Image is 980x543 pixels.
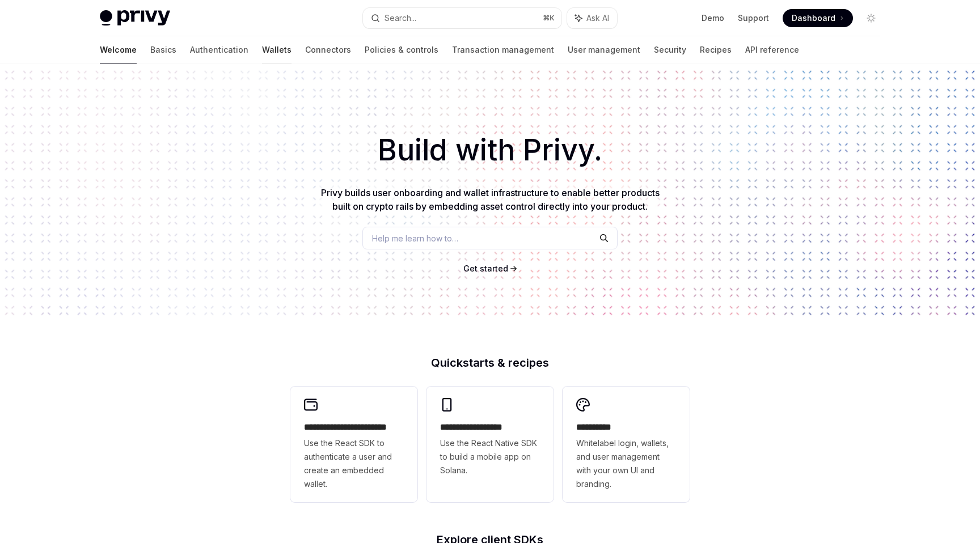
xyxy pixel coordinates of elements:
a: Recipes [700,36,732,63]
img: light logo [100,10,170,26]
a: Authentication [190,36,248,63]
a: Dashboard [783,9,853,27]
a: Welcome [100,36,137,63]
a: Support [738,12,769,24]
a: Demo [702,12,724,24]
a: Security [654,36,686,63]
button: Toggle dark mode [862,9,880,27]
button: Search...⌘K [363,8,561,28]
button: Ask AI [567,8,617,28]
a: User management [568,36,640,63]
a: **** *****Whitelabel login, wallets, and user management with your own UI and branding. [563,387,690,502]
span: Use the React Native SDK to build a mobile app on Solana. [440,436,540,477]
span: Ask AI [586,12,609,24]
a: Basics [150,36,176,63]
span: Use the React SDK to authenticate a user and create an embedded wallet. [304,436,404,491]
a: Transaction management [452,36,554,63]
span: Privy builds user onboarding and wallet infrastructure to enable better products built on crypto ... [321,187,660,212]
a: Policies & controls [365,36,438,63]
a: Wallets [262,36,292,63]
a: **** **** **** ***Use the React Native SDK to build a mobile app on Solana. [426,387,554,502]
a: Connectors [305,36,351,63]
div: Search... [385,11,416,25]
span: Whitelabel login, wallets, and user management with your own UI and branding. [576,436,676,491]
span: Help me learn how to… [372,232,458,244]
span: Dashboard [792,12,835,24]
h1: Build with Privy. [18,128,962,172]
a: API reference [745,36,799,63]
span: ⌘ K [543,14,555,23]
span: Get started [463,264,508,273]
h2: Quickstarts & recipes [290,357,690,368]
a: Get started [463,263,508,274]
